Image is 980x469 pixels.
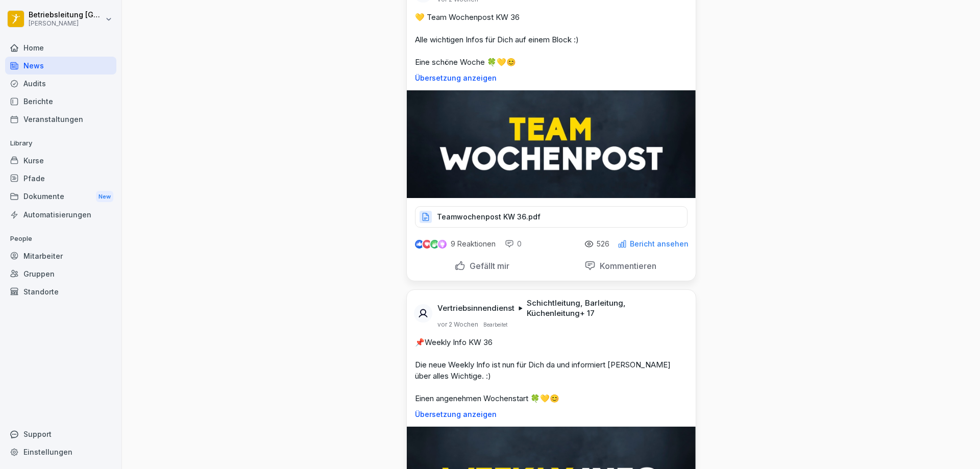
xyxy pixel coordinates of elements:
div: Dokumente [5,187,116,206]
p: Bericht ansehen [630,240,689,248]
a: Standorte [5,283,116,301]
p: [PERSON_NAME] [29,20,103,27]
a: Berichte [5,92,116,110]
p: Übersetzung anzeigen [415,410,688,418]
a: Mitarbeiter [5,247,116,265]
p: Vertriebsinnendienst [437,303,514,313]
a: DokumenteNew [5,187,116,206]
div: Support [5,425,116,443]
a: Pfade [5,169,116,187]
img: inspiring [438,240,447,249]
a: Home [5,39,116,57]
p: 9 Reaktionen [451,240,496,248]
a: Audits [5,75,116,92]
img: like [415,240,423,248]
a: Veranstaltungen [5,110,116,128]
a: Automatisierungen [5,206,116,224]
a: Teamwochenpost KW 36.pdf [415,215,688,225]
a: News [5,57,116,75]
p: Gefällt mir [465,261,509,271]
img: iw3r0wiqlwdtw8hfnx4k8z5m.png [407,90,696,198]
p: Library [5,135,116,152]
p: 526 [597,240,609,248]
p: Übersetzung anzeigen [415,74,688,82]
p: Schichtleitung, Barleitung, Küchenleitung + 17 [527,298,683,318]
p: 💛 Team Wochenpost KW 36 Alle wichtigen Infos für Dich auf einem Block :) Eine schöne Woche 🍀💛😊 [415,12,688,68]
img: love [423,240,431,248]
p: Teamwochenpost KW 36.pdf [437,212,541,222]
p: Kommentieren [596,261,656,271]
div: New [96,191,113,203]
p: vor 2 Wochen [437,320,478,329]
p: Bearbeitet [483,320,507,329]
a: Gruppen [5,265,116,283]
a: Einstellungen [5,443,116,461]
div: 0 [505,239,522,249]
img: celebrate [430,240,439,249]
a: Kurse [5,152,116,169]
p: Betriebsleitung [GEOGRAPHIC_DATA] [29,11,103,19]
p: 📌Weekly Info KW 36 Die neue Weekly Info ist nun für Dich da und informiert [PERSON_NAME] über all... [415,337,688,404]
p: People [5,231,116,247]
